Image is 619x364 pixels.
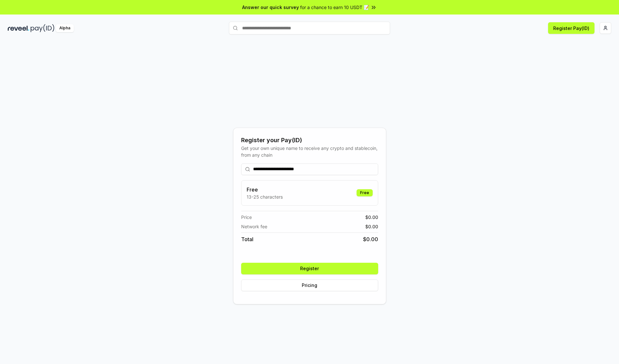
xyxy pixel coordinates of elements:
[8,24,29,32] img: reveel_dark
[242,4,299,11] span: Answer our quick survey
[357,189,373,196] div: Free
[548,22,594,34] button: Register Pay(ID)
[241,145,378,158] div: Get your own unique name to receive any crypto and stablecoin, from any chain
[247,186,283,193] h3: Free
[241,235,253,243] span: Total
[241,223,267,230] span: Network fee
[241,214,252,221] span: Price
[56,24,74,32] div: Alpha
[300,4,369,11] span: for a chance to earn 10 USDT 📝
[241,280,378,291] button: Pricing
[31,24,54,32] img: pay_id
[241,136,378,145] div: Register your Pay(ID)
[247,193,283,200] p: 13-25 characters
[241,263,378,274] button: Register
[365,214,378,221] span: $ 0.00
[365,223,378,230] span: $ 0.00
[363,235,378,243] span: $ 0.00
